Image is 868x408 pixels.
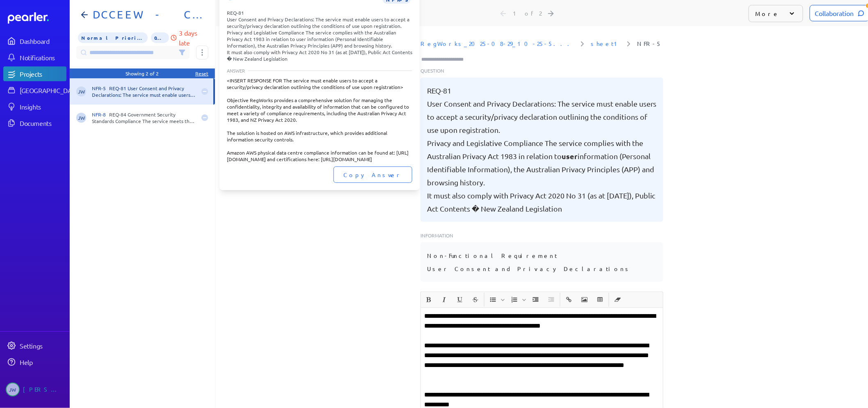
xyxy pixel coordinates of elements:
[529,293,543,307] button: Increase Indent
[422,293,436,307] button: Bold
[6,383,20,397] span: Jeremy Williams
[437,293,452,307] span: Italic
[227,77,412,162] div: <INSERT RESPONSE FOR The service must enable users to accept a security/privacy declaration outli...
[593,293,608,307] span: Insert table
[179,28,208,48] p: 3 days late
[593,293,607,307] button: Insert table
[562,151,578,161] span: user
[3,355,66,369] a: Help
[20,37,66,45] div: Dashboard
[3,83,66,98] a: [GEOGRAPHIC_DATA]
[92,85,196,98] div: REQ-81 User Consent and Privacy Declarations: The service must enable users to accept a security/...
[76,87,86,96] span: Jeremy Williams
[20,119,66,127] div: Documents
[20,342,66,350] div: Settings
[151,32,169,43] span: 0% of Questions Completed
[227,9,412,62] div: REQ-81 User Consent and Privacy Declarations: The service must enable users to accept a security/...
[587,36,624,51] span: Sheet: sheet1
[513,9,542,17] div: 1 of 2
[468,293,482,307] button: Strike through
[8,12,66,24] a: Dashboard
[528,293,543,307] span: Increase Indent
[437,293,451,307] button: Italic
[3,66,66,81] a: Projects
[126,70,159,77] div: Showing 2 of 2
[417,36,578,51] span: Document: RegWorks_2025-08-29_10-25-59.csv
[23,383,64,397] div: [PERSON_NAME]
[507,293,528,307] span: Insert Ordered List
[453,293,467,307] button: Underline
[427,84,657,215] pre: REQ-81 User Consent and Privacy Declarations: The service must enable users to accept a security/...
[3,116,66,130] a: Documents
[343,171,402,179] span: Copy Answer
[92,111,109,118] span: NFR-8
[610,293,625,307] span: Clear Formatting
[486,293,500,307] button: Insert Unordered List
[3,50,66,65] a: Notifications
[562,293,576,307] span: Insert link
[20,53,66,62] div: Notifications
[421,293,436,307] span: Bold
[507,293,521,307] button: Insert Ordered List
[486,293,506,307] span: Insert Unordered List
[89,8,202,21] h1: DCCEEW - Compliance System
[227,68,245,73] span: ANSWER
[544,293,559,307] span: Decrease Indent
[468,293,483,307] span: Strike through
[92,111,196,124] div: REQ-84 Government Security Standards Compliance The service meets the Australian Government ICT a...
[76,113,86,123] span: Jeremy Williams
[3,99,66,114] a: Insights
[20,358,66,366] div: Help
[420,232,663,239] p: Information
[756,9,780,18] p: More
[78,32,148,43] span: Priority
[611,293,625,307] button: Clear Formatting
[20,103,66,111] div: Insights
[3,338,66,353] a: Settings
[634,36,665,51] span: Reference Number: NFR-5
[3,34,66,48] a: Dashboard
[562,293,576,307] button: Insert link
[420,55,471,64] input: Type here to add tags
[92,85,109,91] span: NFR-5
[427,249,631,275] pre: Non-Functional Requirement User Consent and Privacy Declarations
[577,293,592,307] span: Insert Image
[20,86,81,94] div: [GEOGRAPHIC_DATA]
[195,70,208,77] div: Reset
[420,67,663,74] p: Question
[3,379,66,400] a: JW[PERSON_NAME]
[20,70,66,78] div: Projects
[333,166,412,183] button: Copy Answer
[578,293,592,307] button: Insert Image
